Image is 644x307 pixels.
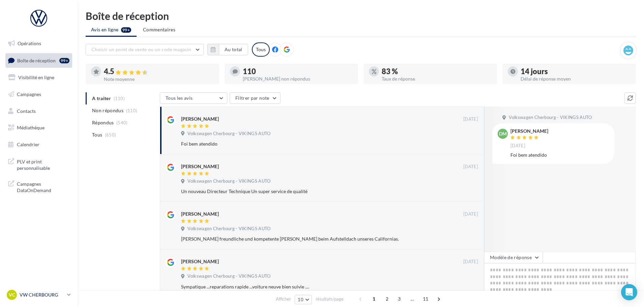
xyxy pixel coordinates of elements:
[207,44,248,55] button: Au total
[187,178,270,184] span: Volkswagen Cherbourg - VIKINGS AUTO
[9,291,15,298] span: VC
[104,77,214,82] div: Note moyenne
[86,44,204,55] button: Choisir un point de vente ou un code magasin
[4,137,74,152] a: Calendrier
[187,273,270,279] span: Volkswagen Cherbourg - VIKINGS AUTO
[181,141,434,147] div: Foi bem atendido
[4,104,74,118] a: Contacts
[463,259,478,265] span: [DATE]
[18,40,41,46] span: Opérations
[17,179,69,194] span: Campagnes DataOnDemand
[510,143,525,149] span: [DATE]
[104,68,214,75] div: 4.5
[92,119,114,126] span: Répondus
[166,95,193,101] span: Tous les avis
[17,108,36,114] span: Contacts
[484,252,543,263] button: Modèle de réponse
[59,58,69,63] div: 99+
[181,211,219,217] div: [PERSON_NAME]
[298,297,303,302] span: 10
[181,258,219,265] div: [PERSON_NAME]
[510,152,609,158] div: Foi bem atendido
[105,132,116,137] span: (650)
[4,177,74,196] a: Campagnes DataOnDemand
[219,44,248,55] button: Au total
[252,42,270,57] div: Tous
[521,68,631,75] div: 14 jours
[187,131,270,137] span: Volkswagen Cherbourg - VIKINGS AUTO
[243,68,353,75] div: 110
[382,294,392,304] span: 2
[4,36,74,51] a: Opérations
[20,291,64,298] p: VW CHERBOURG
[4,87,74,101] a: Campagnes
[463,116,478,122] span: [DATE]
[521,76,631,81] div: Délai de réponse moyen
[181,283,434,290] div: Sympatique ...reparations rapide ...voiture neuve bien suivie ....
[17,57,56,63] span: Boîte de réception
[92,131,102,138] span: Tous
[187,226,270,232] span: Volkswagen Cherbourg - VIKINGS AUTO
[17,157,69,172] span: PLV et print personnalisable
[4,121,74,135] a: Médiathèque
[369,294,379,304] span: 1
[17,125,45,130] span: Médiathèque
[407,294,418,304] span: ...
[382,76,492,81] div: Taux de réponse
[499,130,507,137] span: DM
[509,115,592,121] span: Volkswagen Cherbourg - VIKINGS AUTO
[4,154,74,174] a: PLV et print personnalisable
[382,68,492,75] div: 83 %
[316,296,344,302] span: résultats/page
[143,26,175,33] span: Commentaires
[92,107,123,114] span: Non répondus
[276,296,291,302] span: Afficher
[181,163,219,170] div: [PERSON_NAME]
[160,92,227,104] button: Tous les avis
[420,294,431,304] span: 11
[181,236,434,242] div: [PERSON_NAME] freundliche und kompetente [PERSON_NAME] beim Aufstelldach unseres Californias.
[91,47,191,52] span: Choisir un point de vente ou un code magasin
[17,142,39,147] span: Calendrier
[295,295,312,304] button: 10
[17,91,41,97] span: Campagnes
[181,188,434,195] div: Un nouveau Directeur Technique Un super service de qualité
[230,92,281,104] button: Filtrer par note
[394,294,405,304] span: 3
[243,76,353,81] div: [PERSON_NAME] non répondus
[4,53,74,68] a: Boîte de réception99+
[510,129,548,133] div: [PERSON_NAME]
[181,116,219,122] div: [PERSON_NAME]
[5,288,72,301] a: VC VW CHERBOURG
[86,11,636,21] div: Boîte de réception
[621,284,637,300] div: Open Intercom Messenger
[463,164,478,170] span: [DATE]
[4,70,74,85] a: Visibilité en ligne
[116,120,128,125] span: (540)
[126,108,138,113] span: (110)
[463,211,478,217] span: [DATE]
[18,74,54,80] span: Visibilité en ligne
